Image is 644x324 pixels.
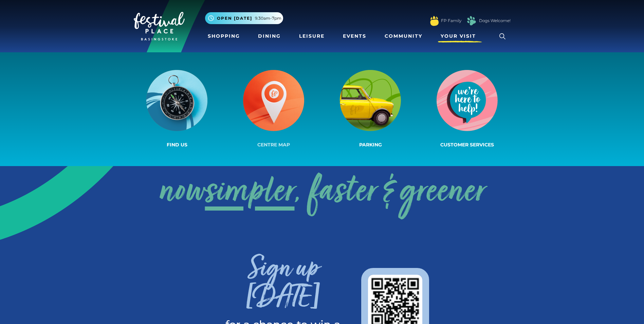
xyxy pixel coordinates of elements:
[205,12,283,24] button: Open [DATE] 9.30am-7pm
[479,18,511,24] a: Dogs Welcome!
[225,69,322,150] a: Centre Map
[382,30,425,42] a: Community
[134,12,185,40] img: Festival Place Logo
[205,30,243,42] a: Shopping
[322,69,419,150] a: Parking
[441,18,461,24] a: FP Family
[296,30,327,42] a: Leisure
[257,142,290,148] span: Centre Map
[438,30,482,42] a: Your Visit
[129,69,225,150] a: Find us
[440,142,494,148] span: Customer Services
[217,15,252,21] span: Open [DATE]
[167,142,187,148] span: Find us
[205,165,295,220] span: simpler
[359,142,382,148] span: Parking
[441,33,476,40] span: Your Visit
[215,256,351,319] h3: Sign up [DATE]
[255,15,281,21] span: 9.30am-7pm
[340,30,369,42] a: Events
[419,69,516,150] a: Customer Services
[255,30,283,42] a: Dining
[159,165,485,220] a: nowsimpler, faster & greener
